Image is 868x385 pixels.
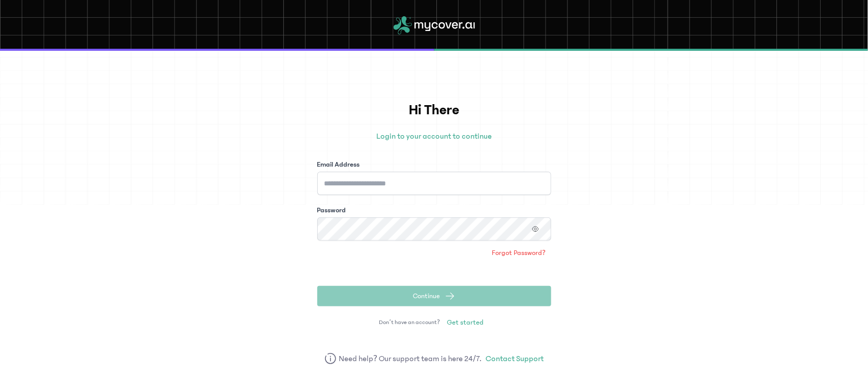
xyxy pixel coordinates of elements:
[413,291,440,301] span: Continue
[339,352,482,365] span: Need help? Our support team is here 24/7.
[486,352,544,365] a: Contact Support
[317,286,551,306] button: Continue
[379,318,440,327] span: Don’t have an account?
[447,317,484,328] span: Get started
[317,205,346,215] label: Password
[492,248,546,258] span: Forgot Password?
[487,245,551,261] a: Forgot Password?
[317,159,360,170] label: Email Address
[317,130,551,142] p: Login to your account to continue
[317,100,551,121] h1: Hi There
[442,314,489,331] a: Get started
